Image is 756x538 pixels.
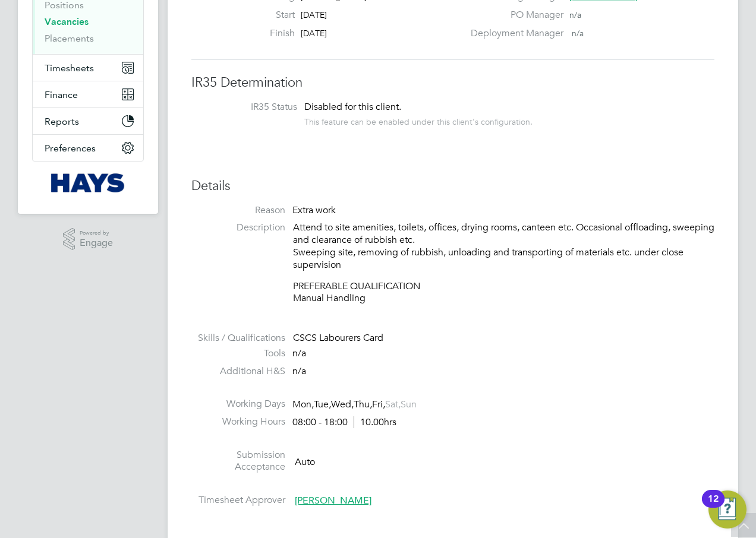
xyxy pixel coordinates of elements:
[569,10,581,20] span: n/a
[191,365,285,378] label: Additional H&S
[464,27,563,40] label: Deployment Manager
[191,416,285,428] label: Working Hours
[203,101,297,113] label: IR35 Status
[708,490,746,528] button: Open Resource Center, 12 new notifications
[191,332,285,344] label: Skills / Qualifications
[331,398,354,410] span: Wed,
[292,365,306,377] span: n/a
[292,416,396,429] div: 08:00 - 18:00
[385,398,401,410] span: Sat,
[229,9,295,21] label: Start
[354,398,372,410] span: Thu,
[45,116,79,127] span: Reports
[191,347,285,360] label: Tools
[293,332,714,344] div: CSCS Labourers Card
[45,16,89,27] a: Vacancies
[45,62,94,74] span: Timesheets
[293,280,714,305] p: PREFERABLE QUALIFICATION Manual Handling
[292,398,314,410] span: Mon,
[80,238,113,248] span: Engage
[372,398,385,410] span: Fri,
[191,221,285,234] label: Description
[191,178,714,195] h3: Details
[401,398,417,410] span: Sun
[45,143,96,154] span: Preferences
[572,28,584,39] span: n/a
[80,228,113,238] span: Powered by
[292,347,306,359] span: n/a
[354,416,396,428] span: 10.00hrs
[304,113,533,127] div: This feature can be enabled under this client's configuration.
[191,449,285,474] label: Submission Acceptance
[314,398,331,410] span: Tue,
[295,495,371,507] span: [PERSON_NAME]
[464,9,563,21] label: PO Manager
[304,101,401,113] span: Disabled for this client.
[293,221,714,271] p: Attend to site amenities, toilets, offices, drying rooms, canteen etc. Occasional offloading, swe...
[33,108,143,134] button: Reports
[708,499,719,514] div: 12
[292,204,336,216] span: Extra work
[45,33,94,44] a: Placements
[301,28,327,39] span: [DATE]
[51,173,125,192] img: hays-logo-retina.png
[45,89,78,100] span: Finance
[295,455,315,467] span: Auto
[191,204,285,217] label: Reason
[191,494,285,507] label: Timesheet Approver
[191,74,714,91] h3: IR35 Determination
[301,10,327,20] span: [DATE]
[33,135,143,161] button: Preferences
[63,228,114,251] a: Powered byEngage
[33,81,143,107] button: Finance
[33,55,143,81] button: Timesheets
[229,27,295,40] label: Finish
[32,173,144,192] a: Go to home page
[191,398,285,410] label: Working Days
